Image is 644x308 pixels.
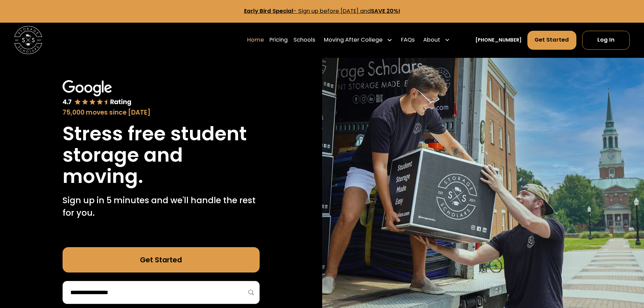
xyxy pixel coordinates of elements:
[475,37,522,44] a: [PHONE_NUMBER]
[582,31,630,50] a: Log In
[324,36,383,44] div: Moving After College
[293,30,315,50] a: Schools
[527,31,577,50] a: Get Started
[14,26,42,54] a: home
[371,7,400,15] strong: SAVE 20%!
[63,108,260,117] div: 75,000 moves since [DATE]
[401,30,415,50] a: FAQs
[63,80,132,106] img: Google 4.7 star rating
[247,30,264,50] a: Home
[63,194,260,219] p: Sign up in 5 minutes and we'll handle the rest for you.
[63,123,260,187] h1: Stress free student storage and moving.
[321,30,396,50] div: Moving After College
[14,26,42,54] img: Storage Scholars main logo
[423,36,440,44] div: About
[269,30,288,50] a: Pricing
[63,247,260,273] a: Get Started
[421,30,453,50] div: About
[244,7,400,15] a: Early Bird Special- Sign up before [DATE] andSAVE 20%!
[244,7,293,15] strong: Early Bird Special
